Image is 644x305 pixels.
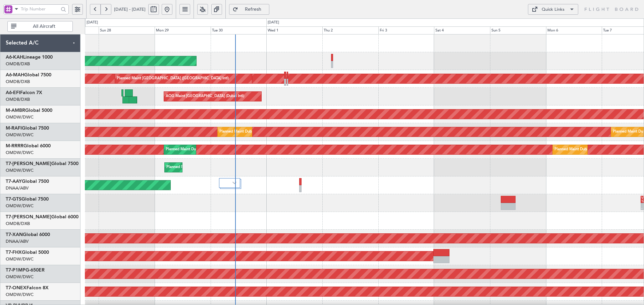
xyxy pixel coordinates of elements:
div: Planned Maint [GEOGRAPHIC_DATA] ([GEOGRAPHIC_DATA] Intl) [117,74,229,84]
span: A6-EFI [6,90,20,95]
button: Quick Links [528,4,578,15]
a: T7-GTSGlobal 7500 [6,197,49,202]
a: T7-[PERSON_NAME]Global 6000 [6,215,78,219]
a: A6-KAHLineage 1000 [6,55,53,60]
span: T7-AAY [6,179,22,184]
div: Planned Maint Dubai (Al Maktoum Intl) [554,145,621,155]
a: M-RRRRGlobal 6000 [6,144,51,148]
div: [DATE] [268,20,279,25]
a: OMDB/DXB [6,79,30,85]
a: M-AMBRGlobal 5000 [6,108,52,113]
a: OMDB/DXB [6,61,30,67]
span: T7-P1MP [6,268,25,273]
div: Wed 1 [266,26,322,34]
a: A6-MAHGlobal 7500 [6,73,51,77]
a: DNAA/ABV [6,185,29,191]
span: All Aircraft [18,24,70,29]
a: M-RAFIGlobal 7500 [6,126,49,131]
span: M-RRRR [6,144,23,148]
span: Refresh [239,7,267,12]
div: Sat 4 [434,26,490,34]
a: T7-[PERSON_NAME]Global 7500 [6,161,78,166]
a: A6-EFIFalcon 7X [6,90,42,95]
span: [DATE] - [DATE] [114,6,146,12]
a: OMDW/DWC [6,274,34,280]
a: OMDW/DWC [6,167,34,173]
div: AOG Maint [GEOGRAPHIC_DATA] (Dubai Intl) [166,91,244,101]
div: Mon 29 [155,26,211,34]
a: T7-FHXGlobal 5000 [6,250,49,255]
span: M-RAFI [6,126,22,131]
a: OMDW/DWC [6,150,34,156]
a: DNAA/ABV [6,238,29,244]
span: T7-[PERSON_NAME] [6,161,51,166]
span: A6-KAH [6,55,23,60]
span: T7-[PERSON_NAME] [6,215,51,219]
div: Thu 2 [322,26,378,34]
a: T7-AAYGlobal 7500 [6,179,49,184]
div: Planned Maint Dubai (Al Maktoum Intl) [219,127,285,137]
button: All Aircraft [7,21,73,32]
a: T7-P1MPG-650ER [6,268,45,273]
input: Trip Number [21,4,59,14]
a: OMDW/DWC [6,114,34,120]
button: Refresh [229,4,269,15]
span: T7-GTS [6,197,21,202]
span: A6-MAH [6,73,24,77]
div: [DATE] [87,20,98,25]
img: arrow-gray.svg [232,181,236,184]
a: OMDB/DXB [6,96,30,102]
div: Sun 28 [99,26,155,34]
a: OMDW/DWC [6,132,34,138]
div: Tue 30 [211,26,267,34]
span: T7-FHX [6,250,22,255]
a: T7-XANGlobal 6000 [6,232,50,237]
span: T7-ONEX [6,286,26,290]
a: OMDB/DXB [6,221,30,227]
div: Sun 5 [490,26,546,34]
span: T7-XAN [6,232,23,237]
div: Planned Maint Dubai (Al Maktoum Intl) [166,162,232,172]
div: Mon 6 [546,26,602,34]
span: M-AMBR [6,108,25,113]
a: T7-ONEXFalcon 8X [6,286,49,290]
div: Planned Maint Dubai (Al Maktoum Intl) [166,145,232,155]
a: OMDW/DWC [6,292,34,298]
a: OMDW/DWC [6,203,34,209]
a: OMDW/DWC [6,256,34,262]
div: Fri 3 [378,26,434,34]
div: Quick Links [542,6,565,13]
